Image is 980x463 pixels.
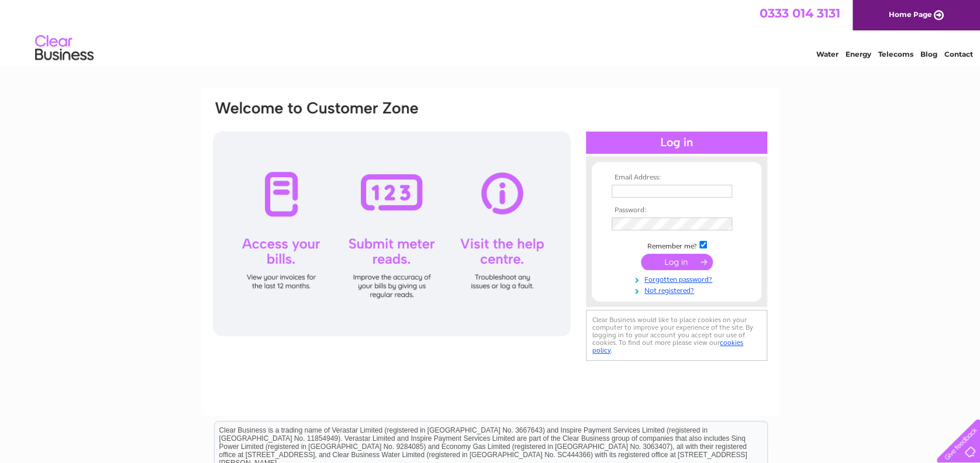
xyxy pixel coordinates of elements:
td: Remember me? [609,239,744,251]
a: Telecoms [878,50,913,58]
a: Contact [944,50,973,58]
input: Submit [641,254,713,270]
div: Clear Business is a trading name of Verastar Limited (registered in [GEOGRAPHIC_DATA] No. 3667643... [215,6,767,57]
a: Water [816,50,838,58]
a: Blog [920,50,937,58]
a: Forgotten password? [612,273,744,284]
a: Energy [846,50,871,58]
a: cookies policy [592,338,743,354]
a: 0333 014 3131 [760,6,840,20]
a: Not registered? [612,284,744,295]
img: logo.png [34,30,94,66]
th: Email Address: [609,174,744,182]
th: Password: [609,206,744,215]
div: Clear Business would like to place cookies on your computer to improve your experience of the sit... [586,310,767,361]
